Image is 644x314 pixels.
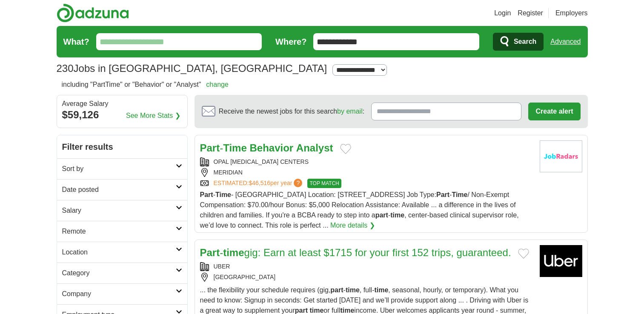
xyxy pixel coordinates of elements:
a: Part-timegig: Earn at least $1715 for your first 152 trips, guaranteed. [200,247,511,258]
div: MERIDIAN [200,168,533,177]
h2: Filter results [57,135,187,158]
button: Add to favorite jobs [340,144,351,154]
button: Add to favorite jobs [518,248,529,259]
strong: Time [452,191,467,198]
h1: Jobs in [GEOGRAPHIC_DATA], [GEOGRAPHIC_DATA] [57,63,327,74]
a: Part-Time Behavior Analyst [200,142,333,154]
strong: Part [200,142,220,154]
span: 230 [57,61,74,76]
button: Create alert [528,103,580,120]
strong: time [390,211,404,219]
div: [GEOGRAPHIC_DATA] [200,273,533,282]
button: Search [493,33,544,51]
h2: including "PartTime" or "Behavior" or "Analyst" [62,80,229,90]
strong: Part [436,191,449,198]
h2: Category [62,268,176,278]
span: $46,516 [249,180,270,186]
a: Remote [57,221,187,242]
span: Search [514,33,536,50]
strong: Time [215,191,231,198]
a: Sort by [57,158,187,179]
h2: Date posted [62,185,176,195]
span: - - [GEOGRAPHIC_DATA] Location: [STREET_ADDRESS] Job Type: - / Non-Exempt Compensation: $70.00/ho... [200,191,519,229]
strong: time [309,307,323,314]
img: Adzuna logo [57,3,129,23]
strong: Analyst [296,142,333,154]
strong: Part [200,247,220,258]
strong: time [223,247,244,258]
a: See More Stats ❯ [126,111,180,121]
strong: part [375,211,388,219]
span: TOP MATCH [307,179,341,188]
img: Company logo [540,140,582,172]
img: Uber logo [540,245,582,277]
strong: Part [200,191,213,198]
strong: Behavior [249,142,293,154]
strong: Time [223,142,247,154]
h2: Company [62,289,176,299]
label: Where? [275,35,306,48]
strong: time [374,286,388,294]
strong: time [346,286,360,294]
a: Login [494,8,511,18]
div: OPAL [MEDICAL_DATA] CENTERS [200,157,533,166]
a: Company [57,283,187,304]
a: UBER [214,263,230,270]
strong: part [330,286,343,294]
a: Category [57,263,187,283]
a: Location [57,242,187,263]
a: ESTIMATED:$46,516per year? [214,179,304,188]
a: Employers [555,8,588,18]
a: Date posted [57,179,187,200]
strong: time [340,307,354,314]
strong: part [295,307,308,314]
span: ? [294,179,302,187]
label: What? [63,35,89,48]
a: More details ❯ [330,220,375,231]
a: Salary [57,200,187,221]
div: $59,126 [62,107,182,123]
a: by email [337,108,363,115]
h2: Salary [62,206,176,216]
a: Register [518,8,543,18]
span: Receive the newest jobs for this search : [219,106,364,117]
h2: Location [62,247,176,257]
h2: Sort by [62,164,176,174]
a: Advanced [550,33,581,50]
h2: Remote [62,226,176,237]
a: change [206,81,229,88]
div: Average Salary [62,100,182,107]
